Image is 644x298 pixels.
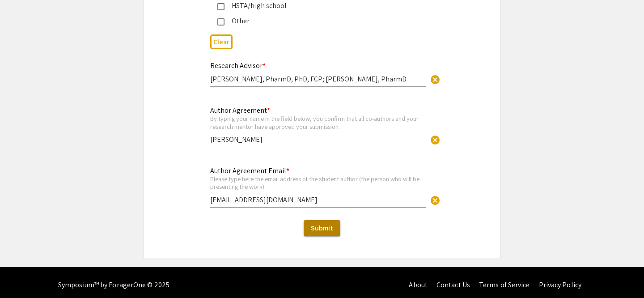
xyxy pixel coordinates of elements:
[426,130,444,148] button: Clear
[430,195,441,206] span: cancel
[210,195,426,204] input: Type Here
[430,135,441,145] span: cancel
[210,166,289,175] mat-label: Author Agreement Email
[225,16,412,26] div: Other
[426,191,444,209] button: Clear
[225,0,412,11] div: HSTA/high school
[7,258,38,291] iframe: Chat
[436,280,470,289] a: Contact Us
[311,223,333,233] span: Submit
[210,175,426,191] div: Please type here the email address of the student author (the person who will be presenting the w...
[210,115,426,130] div: By typing your name in the field below, you confirm that all co-authors and your research mentor ...
[304,220,340,236] button: Submit
[210,61,266,70] mat-label: Research Advisor
[210,106,270,115] mat-label: Author Agreement
[210,34,233,49] button: Clear
[409,280,428,289] a: About
[210,74,426,84] input: Type Here
[210,135,426,144] input: Type Here
[430,74,441,85] span: cancel
[539,280,581,289] a: Privacy Policy
[426,70,444,88] button: Clear
[479,280,530,289] a: Terms of Service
